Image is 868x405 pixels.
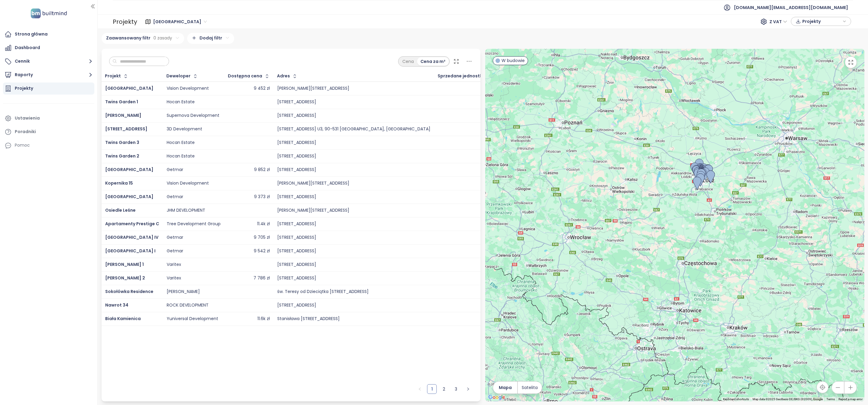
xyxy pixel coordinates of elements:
div: Dostępna cena [228,74,262,78]
div: [STREET_ADDRESS] [277,113,316,118]
a: Biała Kamienica [105,316,141,322]
div: [STREET_ADDRESS] [277,235,316,240]
div: [STREET_ADDRESS] [277,248,316,254]
div: Deweloper [166,74,190,78]
a: Twins Garden 3 [105,139,139,145]
div: św. Teresy od Dzieciątka [STREET_ADDRESS] [277,289,369,294]
div: [STREET_ADDRESS] [277,262,316,267]
div: Ustawienia [15,114,40,122]
a: Nawrot 34 [105,302,128,308]
span: Z VAT [769,17,787,26]
div: 11.4k zł [257,221,270,227]
div: Hocan Estate [167,140,195,145]
div: [STREET_ADDRESS] [277,99,316,105]
span: Twins Garden 2 [105,153,139,159]
div: [PERSON_NAME][STREET_ADDRESS] [277,181,349,186]
div: [STREET_ADDRESS] [277,276,316,281]
span: Mapa [499,384,512,391]
div: Dashboard [15,44,40,51]
span: Sprzedane jednostki [438,74,483,78]
div: Pomoc [15,142,30,149]
button: Keyboard shortcuts [723,397,749,401]
img: logo [29,7,69,20]
a: [GEOGRAPHIC_DATA] I [105,248,156,254]
button: left [415,384,425,394]
a: Osiedle Leśne [105,207,136,213]
button: Raporty [3,69,94,81]
div: Projekty [15,85,33,92]
a: [PERSON_NAME] 2 [105,275,145,281]
div: Tree Development Group [167,221,221,227]
div: [STREET_ADDRESS] [277,154,316,159]
div: Vision Development [167,86,209,91]
div: [PERSON_NAME] [167,289,200,294]
div: Supernova Development [167,113,219,118]
a: Twins Garden 1 [105,99,138,105]
div: Getmar [167,194,183,200]
div: [STREET_ADDRESS] [277,221,316,227]
div: Strona główna [15,30,48,38]
div: 7 786 zł [253,276,270,281]
li: Następna strona [463,384,473,394]
a: 1 [427,385,436,394]
span: 0 zasady [153,35,172,41]
div: Varitex [167,276,181,281]
div: 9 852 zł [254,167,270,173]
div: Adres [277,74,290,78]
a: 3 [451,385,461,394]
span: right [466,387,470,391]
a: [GEOGRAPHIC_DATA] IV [105,234,159,240]
div: Poradniki [15,128,36,136]
div: Yuniversal Development [167,316,218,322]
div: 9 542 zł [254,248,270,254]
div: [PERSON_NAME][STREET_ADDRESS] [277,208,349,213]
a: [PERSON_NAME] 1 [105,261,144,267]
div: [STREET_ADDRESS] [277,194,316,200]
span: left [418,387,422,391]
div: Pomoc [3,139,94,151]
button: Satelita [518,382,542,394]
div: Hocan Estate [167,154,195,159]
button: Mapa [493,382,517,394]
div: 9 373 zł [254,194,270,200]
span: [PERSON_NAME] [105,112,141,118]
div: Projekty [113,16,137,28]
div: ROCK DEVELOPMENT [167,303,209,308]
div: Getmar [167,167,183,173]
a: Open this area in Google Maps (opens a new window) [487,394,507,401]
div: Getmar [167,248,183,254]
a: [GEOGRAPHIC_DATA] [105,167,153,173]
a: [GEOGRAPHIC_DATA] [105,85,153,91]
button: right [463,384,473,394]
a: 2 [439,385,448,394]
a: Kopernika 15 [105,180,133,186]
span: [STREET_ADDRESS] [105,126,147,132]
span: W budowie [502,57,525,64]
a: Sokołówka Residence [105,288,153,294]
div: Projekt [105,74,121,78]
a: Dashboard [3,42,94,54]
a: [GEOGRAPHIC_DATA] [105,194,153,200]
div: Varitex [167,262,181,267]
img: Google [487,394,507,401]
span: Map data ©2025 GeoBasis-DE/BKG (©2009), Google [753,397,823,401]
div: Zaawansowany filtr [102,33,184,44]
div: Dodaj filtr [187,33,234,44]
button: Cennik [3,55,94,67]
div: Stanisława [STREET_ADDRESS] [277,316,340,322]
div: JHM DEVELOPMENT [167,208,205,213]
div: Cena [399,57,417,66]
